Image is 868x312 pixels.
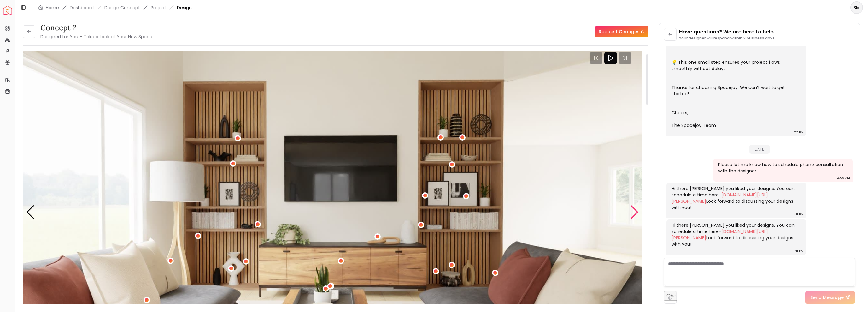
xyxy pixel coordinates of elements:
[104,4,140,11] li: Design Concept
[679,28,776,36] p: Have questions? We are here to help.
[40,23,152,33] h3: concept 2
[679,36,776,41] p: Your designer will respond within 2 business days.
[793,248,804,254] div: 6:11 PM
[793,211,804,218] div: 6:11 PM
[850,1,863,14] button: SM
[672,192,768,204] a: [DOMAIN_NAME][URL][PERSON_NAME]
[151,4,166,11] a: Project
[790,129,804,135] div: 10:22 PM
[672,228,768,241] a: [DOMAIN_NAME][URL][PERSON_NAME]
[46,4,59,11] a: Home
[40,33,152,40] small: Designed for You – Take a Look at Your New Space
[595,26,648,37] a: Request Changes
[851,2,862,13] span: SM
[630,205,639,219] div: Next slide
[3,6,12,15] a: Spacejoy
[836,175,850,181] div: 12:09 AM
[718,161,847,174] div: Please let me know how to schedule phone consultation with the designer.
[177,4,192,11] span: Design
[672,222,800,247] div: Hi there [PERSON_NAME] you liked your designs. You can schedule a time here- Look forward to disc...
[749,145,770,154] span: [DATE]
[26,205,35,219] div: Previous slide
[38,4,192,11] nav: breadcrumb
[70,4,94,11] a: Dashboard
[607,54,614,62] svg: Play
[3,6,12,15] img: Spacejoy Logo
[672,185,800,211] div: Hi there [PERSON_NAME] you liked your designs. You can schedule a time here- Look forward to disc...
